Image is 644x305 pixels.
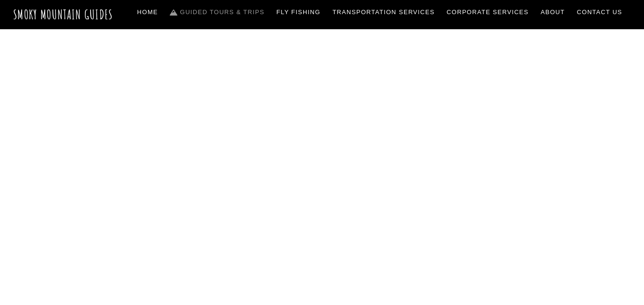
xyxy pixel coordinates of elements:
[443,2,533,22] a: Corporate Services
[13,7,113,22] a: Smoky Mountain Guides
[133,2,162,22] a: Home
[329,2,438,22] a: Transportation Services
[573,2,626,22] a: Contact Us
[273,2,324,22] a: Fly Fishing
[204,171,440,209] span: Guided Trips & Tours
[166,2,268,22] a: Guided Tours & Trips
[537,2,569,22] a: About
